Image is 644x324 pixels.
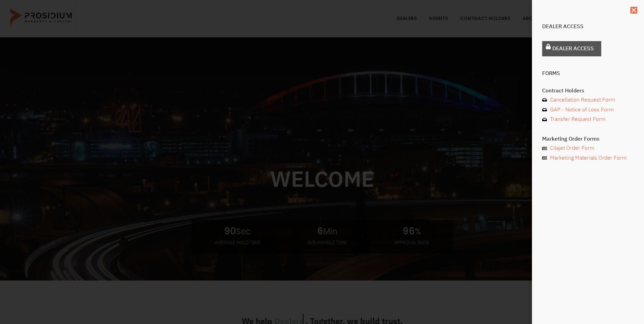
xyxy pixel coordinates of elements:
a: Cancellation Request Form [542,95,634,105]
h4: Forms [542,71,634,76]
span: Cilajet Order Form [548,143,594,153]
a: Marketing Materials Order Form [542,153,634,163]
span: Marketing Materials Order Form [548,153,627,163]
h4: Dealer Access [542,24,634,29]
span: GAP - Notice of Loss Form [548,105,614,115]
a: Transfer Request Form [542,114,634,124]
a: Cilajet Order Form [542,143,634,153]
h4: Contract Holders [542,88,634,93]
a: Close [630,7,637,14]
a: Dealer Access [542,41,601,56]
span: Dealer Access [552,44,594,54]
span: Transfer Request Form [548,114,606,124]
span: Cancellation Request Form [548,95,615,105]
a: GAP - Notice of Loss Form [542,105,634,115]
h4: Marketing Order Forms [542,136,634,142]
